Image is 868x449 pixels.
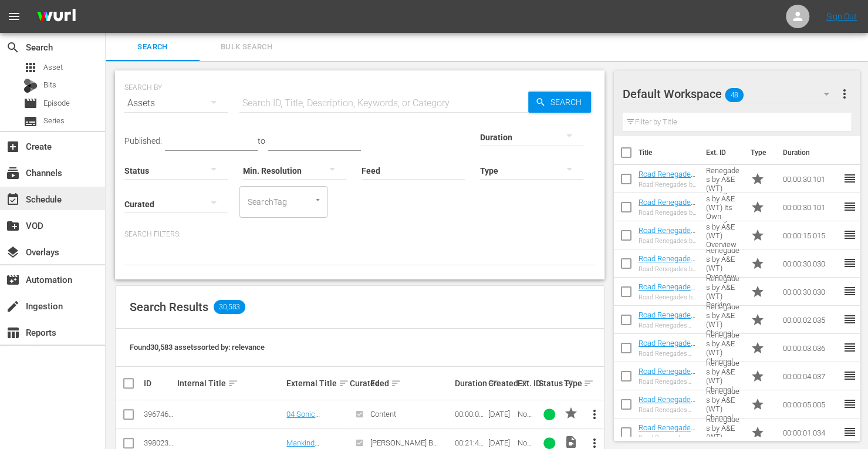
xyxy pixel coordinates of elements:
[43,97,70,109] span: Episode
[228,378,238,389] span: sort
[778,221,842,249] td: 00:00:15.015
[130,300,208,314] span: Search Results
[639,293,697,301] div: Road Renegades by A&E (WT) Parking Wars 30
[750,200,764,214] span: Promo
[701,221,745,249] td: Road Renegades by A&E (WT) Overview Cutdown Gnarly 15
[43,115,65,127] span: Series
[778,306,842,334] td: 00:00:02.035
[842,284,856,298] span: reorder
[842,425,856,439] span: reorder
[23,114,38,129] span: Series
[528,92,591,113] button: Search
[144,438,174,447] div: 39802319
[778,249,842,278] td: 00:00:30.030
[639,282,695,309] a: Road Renegades by A&E (WT) Parking Wars 30
[743,136,775,169] th: Type
[750,426,764,440] span: Promo
[701,306,745,334] td: Road Renegades by A&E (WT) Channel ID 2
[701,418,745,447] td: Road Renegades by A&E (WT) Channel ID 1
[639,339,695,356] a: Road Renegades Channel ID 3
[639,350,697,357] div: Road Renegades Channel ID 3
[639,198,695,224] a: Road Renegades by A&E (WT) Its Own Channel 30
[391,378,401,389] span: sort
[701,334,745,362] td: Road Renegades by A&E (WT) Channel ID 3
[144,379,174,388] div: ID
[639,181,697,188] div: Road Renegades by A&E (WT) Action 30
[701,278,745,306] td: Road Renegades by A&E (WT) Parking Wars 30
[639,254,695,289] a: Road Renegades by A&E (WT) Overview Gnarly 30
[842,200,856,214] span: reorder
[6,245,20,259] span: Overlays
[563,376,577,390] div: Type
[7,9,21,23] span: menu
[124,229,595,239] p: Search Filters:
[518,379,535,388] div: Ext. ID
[842,171,856,185] span: reorder
[826,12,857,21] a: Sign Out
[28,3,85,31] img: ans4CAIJ8jUAAAAAAAAAAAAAAAAAAAAAAAAgQb4GAAAAAAAAAAAAAAAAAAAAAAAAJMjXAAAAAAAAAAAAAAAAAAAAAAAAgAT5G...
[778,278,842,306] td: 00:00:30.030
[207,40,286,54] span: Bulk Search
[43,62,63,73] span: Asset
[454,376,484,390] div: Duration
[701,390,745,418] td: Road Renegades by A&E (WT) Channel ID 5
[750,228,764,242] span: Promo
[124,136,162,146] span: Published:
[23,60,38,75] span: Asset
[587,407,602,421] span: more_vert
[842,312,856,326] span: reorder
[563,435,577,449] span: Video
[518,438,535,447] div: None
[750,172,764,186] span: Promo
[639,434,697,442] div: Road Renegades Channel ID 1
[350,379,367,388] div: Curated
[286,376,346,390] div: External Title
[639,378,697,386] div: Road Renegades Channel ID 4
[639,395,695,413] a: Road Renegades Channel ID 5
[778,362,842,390] td: 00:00:04.037
[778,390,842,418] td: 00:00:05.005
[6,273,20,287] span: Automation
[546,92,591,113] span: Search
[701,165,745,193] td: Road Renegades by A&E (WT) Action 30
[6,166,20,180] span: Channels
[639,209,697,217] div: Road Renegades by A&E (WT) Its Own Channel 30
[488,410,514,418] div: [DATE]
[778,418,842,447] td: 00:00:01.034
[370,376,451,390] div: Feed
[124,87,228,120] div: Assets
[842,340,856,355] span: reorder
[6,140,20,154] span: Create
[639,237,697,245] div: Road Renegades by A&E (WT) Overview Cutdown Gnarly 15
[312,194,323,205] button: Open
[518,410,535,418] div: None
[842,397,856,411] span: reorder
[6,219,20,233] span: VOD
[6,299,20,313] span: Ingestion
[778,193,842,221] td: 00:00:30.101
[538,376,560,390] div: Status
[6,193,20,207] span: Schedule
[454,438,484,447] div: 00:21:41.133
[130,343,265,352] span: Found 30,583 assets sorted by: relevance
[639,136,699,169] th: Title
[43,79,56,91] span: Bits
[750,341,764,355] span: Promo
[23,96,38,110] span: Episode
[750,285,764,299] span: Promo
[750,313,764,327] span: Promo
[339,378,349,389] span: sort
[639,367,695,384] a: Road Renegades Channel ID 4
[6,40,20,55] span: Search
[750,369,764,383] span: Promo
[454,410,484,418] div: 00:00:05.034
[623,77,841,110] div: Default Workspace
[837,80,851,108] button: more_vert
[778,165,842,193] td: 00:00:30.101
[639,310,695,328] a: Road Renegades Channel ID 2
[639,322,697,329] div: Road Renegades Channel ID 2
[699,136,743,169] th: Ext. ID
[580,400,609,428] button: more_vert
[701,362,745,390] td: Road Renegades by A&E (WT) Channel ID 4
[750,397,764,411] span: Promo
